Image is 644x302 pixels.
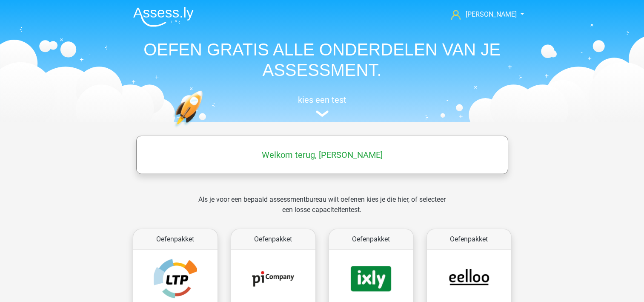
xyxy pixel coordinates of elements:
[316,110,329,117] img: assessment
[126,95,518,117] a: kies een test
[173,90,236,168] img: oefenen
[126,95,518,105] h5: kies een test
[140,150,504,160] h5: Welkom terug, [PERSON_NAME]
[133,7,194,27] img: Assessly
[466,10,517,18] span: [PERSON_NAME]
[192,195,452,225] div: Als je voor een bepaald assessmentbureau wilt oefenen kies je die hier, of selecteer een losse ca...
[126,39,518,80] h1: OEFEN GRATIS ALLE ONDERDELEN VAN JE ASSESSMENT.
[448,9,518,20] a: [PERSON_NAME]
